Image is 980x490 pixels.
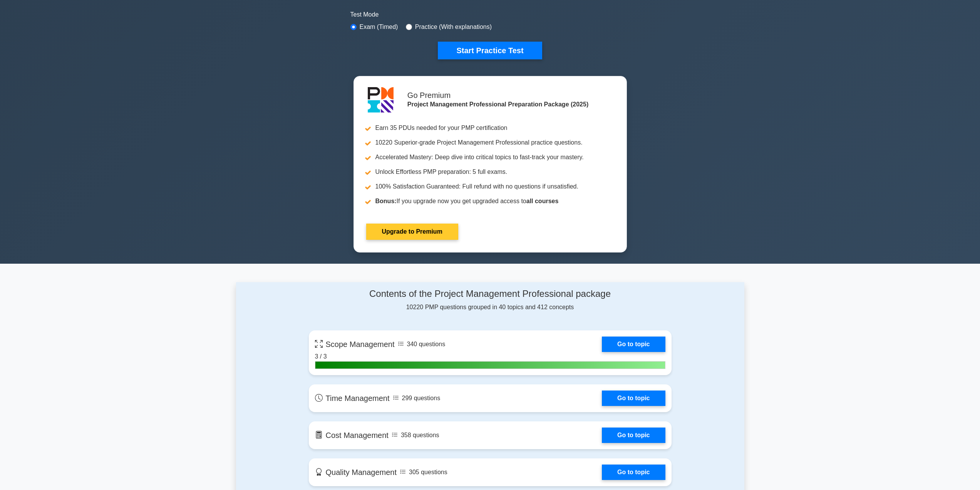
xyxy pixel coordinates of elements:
[309,288,672,312] div: 10220 PMP questions grouped in 40 topics and 412 concepts
[360,22,398,32] label: Exam (Timed)
[350,10,630,19] label: Test Mode
[602,465,665,480] a: Go to topic
[415,22,492,32] label: Practice (With explanations)
[602,337,665,352] a: Go to topic
[602,391,665,406] a: Go to topic
[602,428,665,443] a: Go to topic
[309,288,672,300] h4: Contents of the Project Management Professional package
[366,224,458,240] a: Upgrade to Premium
[438,42,542,59] button: Start Practice Test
